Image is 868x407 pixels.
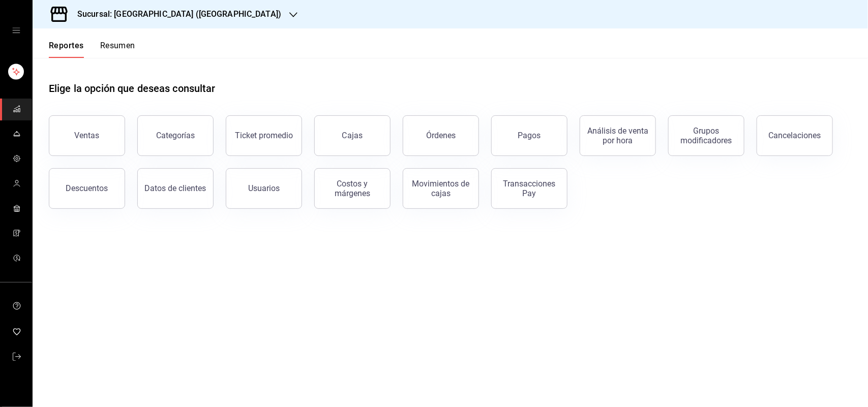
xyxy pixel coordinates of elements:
div: Costos y márgenes [321,179,384,198]
div: Descuentos [66,183,108,193]
div: Ticket promedio [235,131,293,140]
button: Movimientos de cajas [403,168,479,209]
button: Cancelaciones [757,115,833,156]
div: Categorías [156,131,195,140]
a: Cajas [314,115,391,156]
button: Usuarios [226,168,302,209]
button: Transacciones Pay [491,168,567,209]
button: Ticket promedio [226,115,302,156]
div: Usuarios [248,183,280,193]
div: Transacciones Pay [498,179,561,198]
button: Análisis de venta por hora [580,115,656,156]
button: Grupos modificadores [668,115,744,156]
div: navigation tabs [49,41,135,58]
div: Órdenes [426,131,456,140]
div: Grupos modificadores [675,126,738,145]
button: Datos de clientes [137,168,214,209]
h3: Sucursal: [GEOGRAPHIC_DATA] ([GEOGRAPHIC_DATA]) [69,8,281,20]
button: Categorías [137,115,214,156]
div: Cajas [342,130,363,142]
button: open drawer [12,26,20,35]
h1: Elige la opción que deseas consultar [49,81,216,96]
div: Movimientos de cajas [409,179,472,198]
div: Análisis de venta por hora [586,126,649,145]
div: Datos de clientes [145,183,206,193]
button: Pagos [491,115,567,156]
button: Ventas [49,115,125,156]
button: Descuentos [49,168,125,209]
button: Costos y márgenes [314,168,391,209]
div: Cancelaciones [769,131,821,140]
button: Órdenes [403,115,479,156]
button: Resumen [100,41,135,58]
button: Reportes [49,41,84,58]
div: Ventas [75,131,100,140]
div: Pagos [518,131,541,140]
